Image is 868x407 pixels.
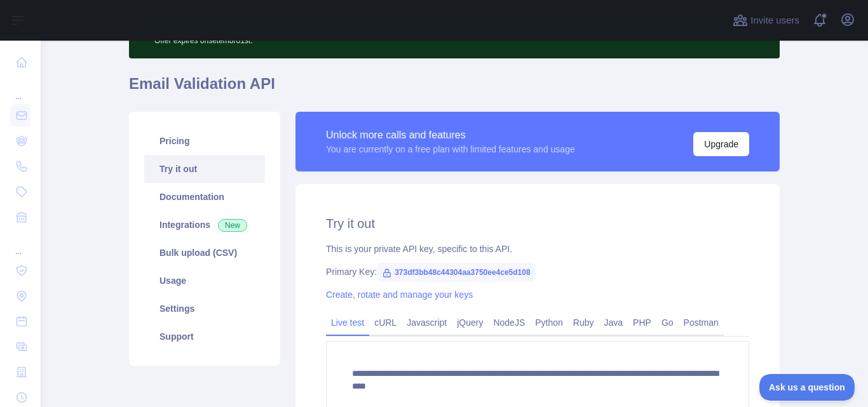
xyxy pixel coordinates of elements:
[326,128,575,143] div: Unlock more calls and features
[656,312,679,333] a: Go
[326,243,749,255] div: This is your private API key, specific to this API.
[326,290,473,300] a: Create, rotate and manage your keys
[10,76,31,102] div: ...
[144,155,265,183] a: Try it out
[326,265,749,278] div: Primary Key:
[568,312,599,333] a: Ruby
[599,312,628,333] a: Java
[402,312,452,333] a: Javascript
[750,13,799,28] span: Invite users
[144,295,265,323] a: Settings
[144,239,265,267] a: Bulk upload (CSV)
[129,74,780,104] h1: Email Validation API
[730,10,802,30] button: Invite users
[452,312,488,333] a: jQuery
[326,312,369,333] a: Live test
[759,374,855,401] iframe: Toggle Customer Support
[679,312,724,333] a: Postman
[326,215,749,232] h2: Try it out
[488,312,530,333] a: NodeJS
[144,183,265,211] a: Documentation
[369,312,402,333] a: cURL
[530,312,568,333] a: Python
[693,132,749,156] button: Upgrade
[144,127,265,155] a: Pricing
[144,267,265,295] a: Usage
[377,263,536,282] span: 373df3bb48c44304aa3750ee4ce5d108
[326,143,575,156] div: You are currently on a free plan with limited features and usage
[10,231,31,257] div: ...
[628,312,656,333] a: PHP
[144,211,265,239] a: Integrations New
[218,219,247,232] span: New
[144,323,265,350] a: Support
